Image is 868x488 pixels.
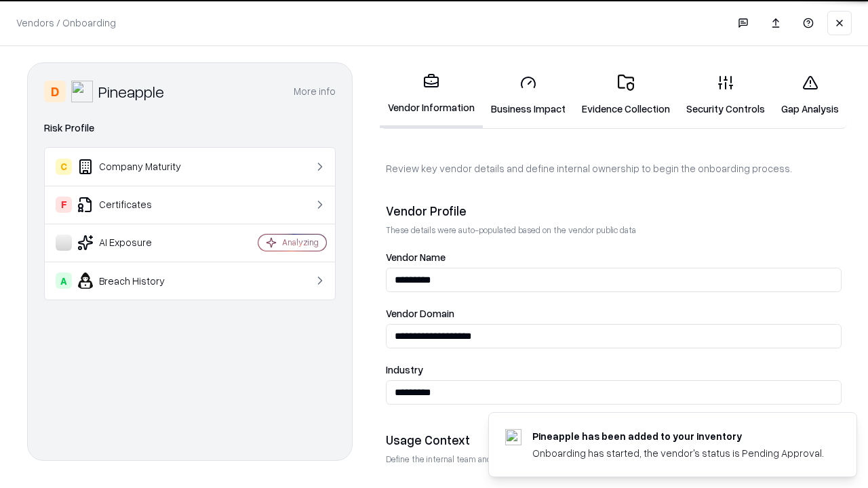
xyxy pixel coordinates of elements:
[44,81,66,102] div: D
[56,159,218,175] div: Company Maturity
[44,120,336,136] div: Risk Profile
[386,161,842,176] p: Review key vendor details and define internal ownership to begin the onboarding process.
[505,429,521,445] img: pineappleenergy.com
[532,446,824,460] div: Onboarding has started, the vendor's status is Pending Approval.
[386,432,842,448] div: Usage Context
[386,252,842,262] label: Vendor Name
[773,64,847,127] a: Gap Analysis
[56,197,218,213] div: Certificates
[532,429,824,443] div: Pineapple has been added to your inventory
[56,272,218,289] div: Breach History
[386,224,842,236] p: These details were auto-populated based on the vendor public data
[386,365,842,375] label: Industry
[71,81,93,102] img: Pineapple
[294,79,336,104] button: More info
[98,81,164,102] div: Pineapple
[56,159,72,175] div: C
[386,203,842,219] div: Vendor Profile
[56,235,218,251] div: AI Exposure
[380,62,483,128] a: Vendor Information
[574,64,678,127] a: Evidence Collection
[386,308,842,319] label: Vendor Domain
[56,272,72,289] div: A
[56,197,72,213] div: F
[483,64,574,127] a: Business Impact
[16,16,116,30] p: Vendors / Onboarding
[386,453,842,465] p: Define the internal team and reason for using this vendor. This helps assess business relevance a...
[282,237,319,248] div: Analyzing
[678,64,773,127] a: Security Controls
